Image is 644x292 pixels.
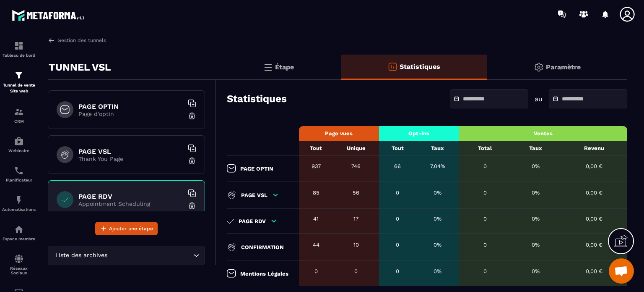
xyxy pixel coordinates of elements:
div: 0,00 € [565,268,623,274]
img: automations [14,224,24,234]
img: arrow [48,37,55,44]
a: Gestion des tunnels [48,37,106,44]
img: trash [188,157,196,165]
a: schedulerschedulerPlanificateur [2,159,36,189]
h6: PAGE RDV [78,192,183,200]
div: 0 [383,189,412,196]
p: CONFIRMATION [241,244,284,250]
p: Étape [275,63,294,71]
p: PAGE OPTIN [240,166,273,172]
th: Page vues [299,126,379,141]
div: 0% [515,268,556,274]
div: Search for option [48,246,205,265]
p: Tableau de bord [2,53,36,58]
th: Revenu [561,141,627,156]
img: trash [188,202,196,210]
div: 17 [338,216,375,222]
p: TUNNEL VSL [49,59,111,76]
div: 0,00 € [565,216,623,222]
p: Espace membre [2,237,36,241]
p: Réseaux Sociaux [2,266,36,275]
div: 0 [463,189,507,196]
button: Ajouter une étape [95,222,158,235]
div: 7.04% [421,163,455,169]
a: automationsautomationsWebinaire [2,130,36,159]
div: 0 [463,242,507,248]
p: Paramètre [546,63,581,71]
a: formationformationTableau de bord [2,34,36,64]
img: formation [14,107,24,117]
div: 0,00 € [565,242,623,248]
p: Statistiques [400,63,440,71]
img: automations [14,136,24,146]
p: PAGE RDV [239,218,266,224]
p: CRM [2,119,36,124]
div: 41 [303,216,329,222]
img: formation [14,41,24,51]
img: stats-o.f719a939.svg [387,62,397,72]
div: 0 [463,163,507,169]
img: formation [14,70,24,80]
div: 0 [383,216,412,222]
th: Tout [299,141,333,156]
p: Planificateur [2,178,36,182]
div: 10 [338,242,375,248]
div: 66 [383,163,412,169]
span: Liste des archives [53,251,109,260]
span: Ajouter une étape [109,224,153,233]
img: social-network [14,254,24,264]
th: Taux [511,141,561,156]
a: automationsautomationsAutomatisations [2,189,36,218]
div: 937 [303,163,329,169]
th: Opt-ins [379,126,459,141]
p: Appointment Scheduling [78,200,183,207]
p: Automatisations [2,207,36,212]
div: 44 [303,242,329,248]
a: social-networksocial-networkRéseaux Sociaux [2,247,36,281]
img: trash [188,112,196,120]
div: 0 [463,268,507,274]
input: Search for option [109,251,191,260]
div: 0% [421,216,455,222]
p: Page d'optin [78,110,183,117]
h6: PAGE OPTIN [78,103,183,110]
div: 0% [515,189,556,196]
div: 56 [338,189,375,196]
h6: PAGE VSL [78,147,183,155]
th: Tout [379,141,416,156]
div: 0% [515,163,556,169]
div: 85 [303,189,329,196]
div: 0,00 € [565,189,623,196]
div: 0% [515,242,556,248]
th: Ventes [459,126,627,141]
p: Mentions Légales [240,271,288,277]
div: 0% [421,268,455,274]
a: automationsautomationsEspace membre [2,218,36,247]
a: formationformationCRM [2,100,36,130]
img: setting-gr.5f69749f.svg [534,62,544,72]
p: au [535,95,543,103]
div: Ouvrir le chat [609,258,634,284]
div: 0 [303,268,329,274]
img: scheduler [14,166,24,176]
p: Thank You Page [78,155,183,162]
p: PAGE VSL [241,192,267,198]
th: Unique [333,141,379,156]
div: 0% [515,216,556,222]
th: Taux [416,141,459,156]
div: 0% [421,189,455,196]
div: 0 [463,216,507,222]
div: 0 [383,268,412,274]
div: 0% [421,242,455,248]
div: 0 [338,268,375,274]
div: 746 [338,163,375,169]
a: formationformationTunnel de vente Site web [2,64,36,100]
th: Total [459,141,511,156]
h3: Statistiques [227,93,287,105]
img: bars.0d591741.svg [263,62,273,72]
img: logo [12,8,87,23]
p: Webinaire [2,148,36,153]
div: 0,00 € [565,163,623,169]
img: automations [14,195,24,205]
div: 0 [383,242,412,248]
